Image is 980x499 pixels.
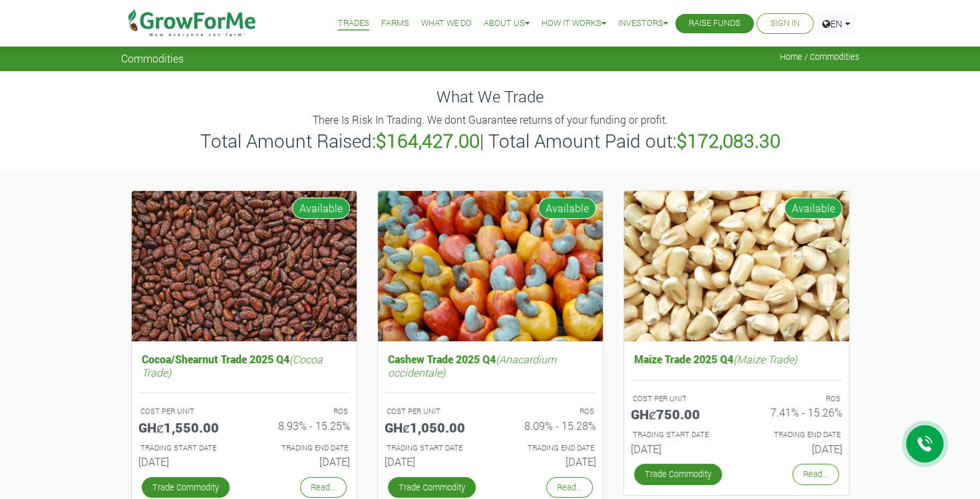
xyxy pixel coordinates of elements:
p: Estimated Trading Start Date [387,442,478,454]
a: Cashew Trade 2025 Q4(Anacardium occidentale) COST PER UNIT GHȼ1,050.00 ROS 8.09% - 15.28% TRADING... [385,349,596,473]
h6: [DATE] [138,455,234,468]
p: Estimated Trading End Date [502,442,594,454]
i: (Cocoa Trade) [142,352,323,379]
img: growforme image [624,191,849,342]
a: Sign In [770,17,800,31]
h6: [DATE] [631,442,727,455]
span: Available [538,198,596,219]
h5: GHȼ1,550.00 [138,419,234,435]
h6: 8.93% - 15.25% [254,419,350,432]
p: Estimated Trading End Date [748,429,840,440]
h5: Cashew Trade 2025 Q4 [385,349,596,381]
p: There Is Risk In Trading. We dont Guarantee returns of your funding or profit. [123,112,858,128]
i: (Maize Trade) [733,352,797,366]
h6: [DATE] [254,455,350,468]
h5: GHȼ750.00 [631,406,727,422]
a: Trades [338,17,369,31]
a: Read... [792,464,839,484]
h6: 8.09% - 15.28% [500,419,596,432]
h6: [DATE] [385,455,480,468]
img: growforme image [378,191,603,342]
h5: Maize Trade 2025 Q4 [631,349,842,369]
a: Cocoa/Shearnut Trade 2025 Q4(Cocoa Trade) COST PER UNIT GHȼ1,550.00 ROS 8.93% - 15.25% TRADING ST... [138,349,350,473]
a: Trade Commodity [634,464,722,484]
p: Estimated Trading End Date [256,442,348,454]
span: Commodities [121,52,184,65]
p: COST PER UNIT [140,406,232,417]
h4: What We Trade [121,87,860,106]
span: Available [784,198,842,219]
h5: GHȼ1,050.00 [385,419,480,435]
a: How it Works [542,17,606,31]
a: Maize Trade 2025 Q4(Maize Trade) COST PER UNIT GHȼ750.00 ROS 7.41% - 15.26% TRADING START DATE [D... [631,349,842,460]
h6: 7.41% - 15.26% [746,406,842,418]
a: Farms [381,17,409,31]
h3: Total Amount Raised: | Total Amount Paid out: [123,130,858,152]
h6: [DATE] [500,455,596,468]
p: COST PER UNIT [387,406,478,417]
a: About Us [484,17,530,31]
span: Home / Commodities [780,52,860,62]
a: Trade Commodity [388,477,476,498]
a: Raise Funds [689,17,740,31]
a: Trade Commodity [142,477,230,498]
p: Estimated Trading Start Date [140,442,232,454]
p: ROS [748,393,840,405]
a: Read... [300,477,347,498]
i: (Anacardium occidentale) [388,352,556,379]
img: growforme image [132,191,357,342]
p: Estimated Trading Start Date [633,429,725,440]
a: EN [816,13,856,34]
a: Investors [618,17,668,31]
p: COST PER UNIT [633,393,725,405]
h5: Cocoa/Shearnut Trade 2025 Q4 [138,349,350,381]
span: Available [292,198,350,219]
b: $172,083.30 [677,128,780,153]
a: Read... [546,477,593,498]
p: ROS [502,406,594,417]
h6: [DATE] [746,442,842,455]
a: What We Do [421,17,472,31]
p: ROS [256,406,348,417]
b: $164,427.00 [376,128,480,153]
